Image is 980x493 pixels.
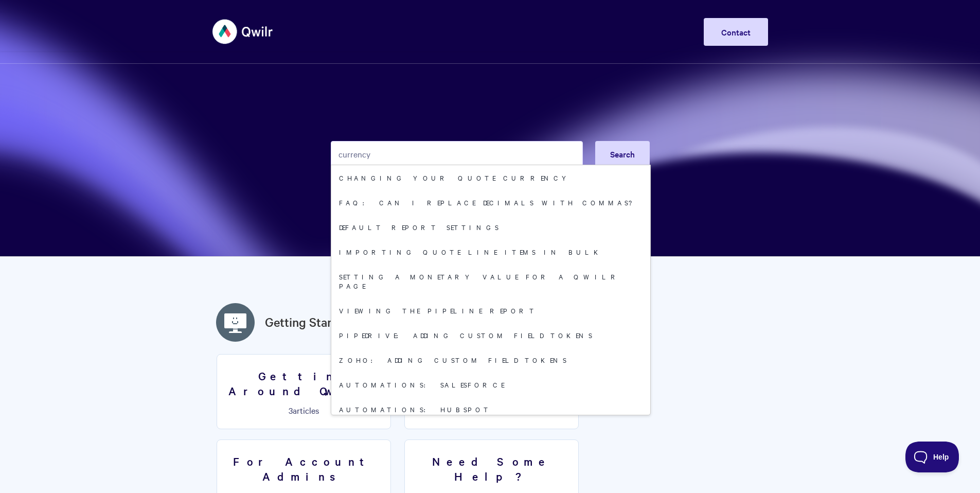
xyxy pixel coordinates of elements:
a: Automations: HubSpot [331,397,650,421]
a: Viewing the Pipeline Report [331,298,650,323]
a: Setting a monetary value for a Qwilr Page [331,264,650,298]
a: Importing quote line items in bulk [331,239,650,264]
a: Contact [704,18,768,46]
button: Search [595,141,650,167]
a: Pipedrive: Adding Custom Field Tokens [331,323,650,347]
input: Search the knowledge base [331,141,583,167]
a: Default report settings [331,215,650,239]
iframe: Toggle Customer Support [905,442,959,472]
h3: Need Some Help? [411,454,572,483]
a: FAQ: Can I replace decimals with commas? [331,190,650,215]
a: Getting Around Qwilr 3articles [217,354,391,429]
a: Getting Started [265,313,350,331]
a: Changing Your Quote Currency [331,165,650,190]
h3: Getting Around Qwilr [223,368,384,398]
a: Zoho: Adding Custom Field Tokens [331,347,650,372]
a: Automations: Salesforce [331,372,650,397]
span: Search [610,148,635,160]
h3: For Account Admins [223,454,384,483]
p: articles [223,406,384,415]
img: Qwilr Help Center [212,12,274,51]
span: 3 [289,404,293,416]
